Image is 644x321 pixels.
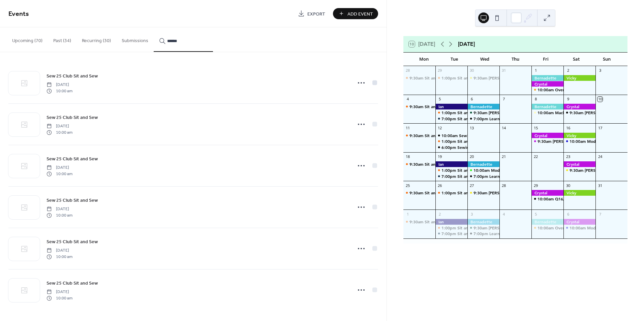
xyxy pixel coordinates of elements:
[457,167,480,173] div: Sit and Sew
[570,110,585,116] span: 9:30am
[457,75,480,81] div: Sit and Sew
[47,238,98,246] span: Sew 25 Club Sit and Sew
[533,183,539,188] div: 29
[538,225,555,231] span: 10:00am
[405,183,410,188] div: 25
[565,68,571,73] div: 2
[409,219,425,225] span: 9:30am
[333,8,378,19] button: Add Event
[533,212,539,217] div: 5
[533,154,539,159] div: 22
[47,129,72,135] span: 10:00 am
[8,7,29,21] span: Events
[403,75,435,81] div: Sit and Sew
[469,212,474,217] div: 3
[459,133,500,138] div: Sewing Machine Club
[501,212,507,217] div: 4
[435,110,467,116] div: Sit and Sew
[293,8,330,19] a: Export
[469,183,474,188] div: 27
[531,138,563,144] div: ByAnnie Sewing Day
[307,10,325,18] span: Export
[457,225,480,231] div: Sit and Sew
[116,27,154,51] button: Submissions
[467,104,499,109] div: Bernadette
[405,154,410,159] div: 18
[597,68,603,73] div: 3
[489,75,583,81] div: [PERSON_NAME] Machine Quilting and Applique
[597,212,603,217] div: 7
[441,110,457,116] span: 1:00pm
[531,110,563,116] div: Machine Embroidery Class - My Happy Place - Sylvania
[538,138,553,144] span: 9:30am
[47,206,72,212] span: [DATE]
[467,75,499,81] div: Deborah Louie Machine Quilting and Applique
[501,68,507,73] div: 31
[47,156,98,163] span: Sew 25 Club Sit and Sew
[47,238,98,246] a: Sew 25 Club Sit and Sew
[47,82,72,88] span: [DATE]
[435,116,467,122] div: Sit and Sew - Tuesday Night
[563,138,595,144] div: Modern Quilts - Lorena Uriarte
[538,87,555,93] span: 10:00am
[469,68,474,73] div: 30
[441,133,459,138] span: 10:00am
[458,40,475,48] div: [DATE]
[467,173,499,179] div: Learn to Sew - Wednesday Night
[533,68,539,73] div: 1
[467,219,499,225] div: Bernadette
[585,110,626,116] div: [PERSON_NAME] Bag
[563,104,595,109] div: Crystal
[473,110,489,116] span: 9:30am
[425,75,448,81] div: Sit and Sew
[467,167,499,173] div: Modern Quilts - Lorena Uriarte
[533,97,539,102] div: 8
[597,183,603,188] div: 31
[47,212,72,218] span: 10:00 am
[403,161,435,167] div: Sit and Sew
[473,190,489,196] span: 9:30am
[47,88,72,94] span: 10:00 am
[435,104,467,109] div: Ian
[47,280,98,287] span: Sew 25 Club Sit and Sew
[531,81,563,87] div: Crystal
[473,167,491,173] span: 10:00am
[405,212,410,217] div: 1
[435,190,467,196] div: Sit and Sew
[501,183,507,188] div: 28
[473,231,489,236] span: 7:00pm
[565,125,571,130] div: 16
[597,154,603,159] div: 24
[473,225,489,231] span: 9:30am
[437,125,442,130] div: 12
[538,110,555,116] span: 10:00am
[47,165,72,171] span: [DATE]
[531,196,563,202] div: Q16/20/24 frame long arm training
[441,190,457,196] span: 1:00pm
[531,53,561,66] div: Fri
[565,154,571,159] div: 23
[437,68,442,73] div: 29
[47,254,72,260] span: 10:00 am
[409,53,439,66] div: Mon
[531,190,563,196] div: Crystal
[47,295,72,301] span: 10:00 am
[555,87,602,93] div: Overlocker Club Sylvania
[441,231,457,236] span: 7:00pm
[563,75,595,81] div: Vicky
[441,167,457,173] span: 1:00pm
[501,125,507,130] div: 14
[409,133,425,138] span: 9:30am
[563,225,595,231] div: Modern Quilts - Lorena Uriarte
[435,161,467,167] div: Ian
[467,161,499,167] div: Bernadette
[563,110,595,116] div: ByAnnie Duffle Bag
[467,190,499,196] div: Deborah Louie Machine Quilting and Applique
[565,212,571,217] div: 6
[473,116,489,122] span: 7:00pm
[437,97,442,102] div: 5
[47,196,98,204] a: Sew 25 Club Sit and Sew
[403,219,435,225] div: Sit and Sew
[76,27,116,51] button: Recurring (30)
